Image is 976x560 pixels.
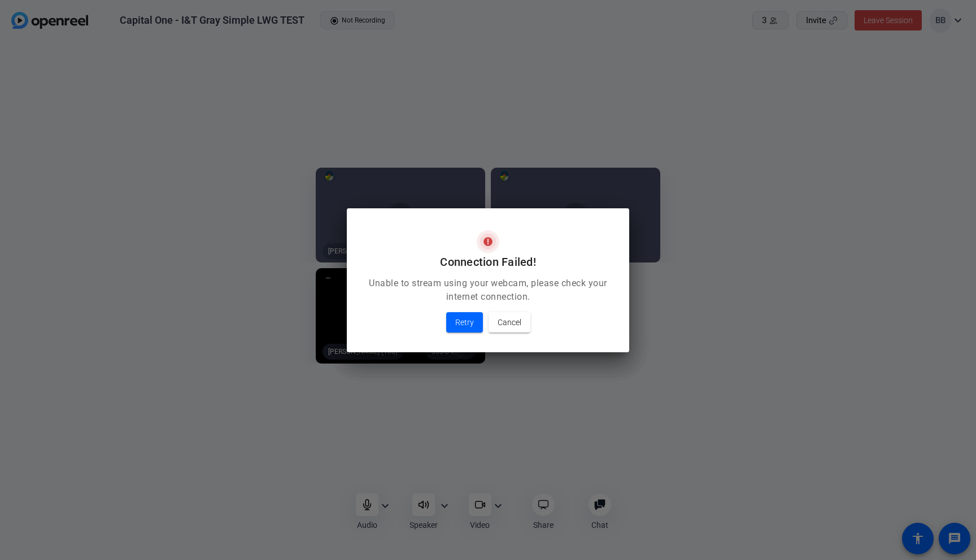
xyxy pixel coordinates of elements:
button: Cancel [489,312,530,333]
h2: Connection Failed! [360,253,616,271]
p: Unable to stream using your webcam, please check your internet connection. [360,277,616,304]
span: Cancel [498,316,521,329]
span: Retry [455,316,474,329]
button: Retry [446,312,483,333]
